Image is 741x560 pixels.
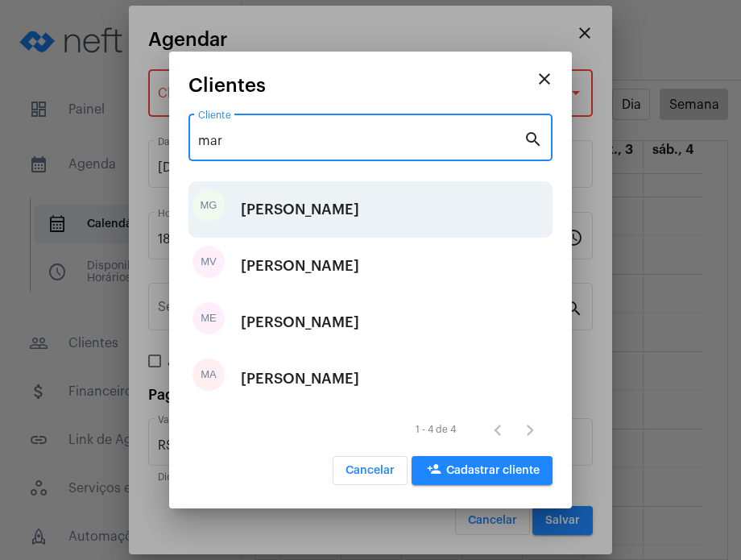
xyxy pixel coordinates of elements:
[333,456,408,485] button: Cancelar
[241,242,359,290] div: [PERSON_NAME]
[514,413,546,446] button: Próxima página
[424,465,540,476] span: Cadastrar cliente
[241,185,359,234] div: [PERSON_NAME]
[192,359,225,391] div: MA
[192,246,225,278] div: MV
[198,134,524,148] input: Pesquisar cliente
[524,129,543,148] mat-icon: search
[241,355,359,403] div: [PERSON_NAME]
[482,413,514,446] button: Página anterior
[416,425,456,435] div: 1 - 4 de 4
[241,298,359,346] div: [PERSON_NAME]
[424,462,444,481] mat-icon: person_add
[188,75,266,96] span: Clientes
[346,465,395,476] span: Cancelar
[412,456,553,485] button: Cadastrar cliente
[535,69,554,89] mat-icon: close
[192,302,225,334] div: ME
[192,189,225,222] div: MG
